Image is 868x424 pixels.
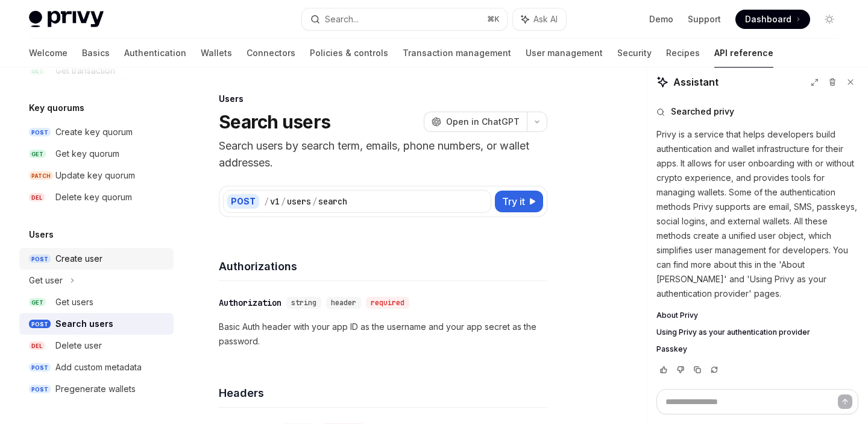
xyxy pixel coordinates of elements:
div: / [281,195,286,207]
a: POSTCreate key quorum [19,121,174,143]
div: POST [227,194,259,209]
div: required [366,297,409,309]
a: Basics [82,39,110,68]
a: Authentication [124,39,186,68]
div: v1 [270,195,280,207]
h1: Search users [219,111,330,133]
span: POST [29,320,51,329]
div: Authorization [219,297,281,309]
div: Pregenerate wallets [55,382,136,396]
span: Searched privy [671,106,734,118]
a: POSTCreate user [19,248,174,270]
span: GET [29,150,46,159]
div: / [312,195,317,207]
button: Search...⌘K [302,8,506,30]
span: Using Privy as your authentication provider [656,327,810,337]
div: users [287,195,311,207]
div: Get users [55,295,93,309]
span: Open in ChatGPT [446,116,520,128]
a: Demo [649,13,673,25]
button: Open in ChatGPT [424,112,527,132]
h4: Headers [219,385,547,401]
button: Searched privy [656,106,858,118]
span: About Privy [656,311,698,320]
div: Get user [29,273,63,288]
a: User management [526,39,603,68]
span: string [291,298,316,308]
div: Create user [55,252,102,266]
span: DEL [29,193,45,202]
a: PATCHUpdate key quorum [19,165,174,186]
span: POST [29,385,51,394]
span: GET [29,298,46,307]
div: Search... [325,12,359,27]
button: Try it [495,191,543,212]
span: POST [29,128,51,137]
a: Transaction management [403,39,511,68]
a: Welcome [29,39,68,68]
a: DELDelete user [19,335,174,356]
span: ⌘ K [487,14,500,24]
button: Ask AI [513,8,566,30]
div: Update key quorum [55,168,135,183]
span: Passkey [656,344,687,354]
a: API reference [714,39,773,68]
a: Passkey [656,344,858,354]
a: GETGet users [19,291,174,313]
div: / [264,195,269,207]
div: Users [219,93,547,105]
a: POSTSearch users [19,313,174,335]
a: Wallets [201,39,232,68]
button: Send message [838,394,852,409]
a: Dashboard [735,10,810,29]
div: Delete key quorum [55,190,132,204]
h5: Users [29,227,54,242]
div: Search users [55,317,113,331]
div: Delete user [55,338,102,353]
span: Assistant [673,75,719,89]
a: Support [688,13,721,25]
p: Search users by search term, emails, phone numbers, or wallet addresses. [219,138,547,171]
a: Connectors [247,39,295,68]
img: light logo [29,11,104,28]
a: About Privy [656,311,858,320]
span: Try it [502,194,525,209]
a: Using Privy as your authentication provider [656,327,858,337]
span: POST [29,363,51,372]
span: DEL [29,341,45,350]
div: Create key quorum [55,125,133,139]
a: GETGet key quorum [19,143,174,165]
p: Basic Auth header with your app ID as the username and your app secret as the password. [219,320,547,349]
a: Recipes [666,39,700,68]
h4: Authorizations [219,258,547,274]
div: search [318,195,347,207]
button: Toggle dark mode [820,10,839,29]
span: header [331,298,356,308]
span: POST [29,255,51,264]
a: POSTPregenerate wallets [19,378,174,400]
span: Ask AI [533,13,558,25]
a: Policies & controls [310,39,388,68]
a: POSTAdd custom metadata [19,356,174,378]
div: Get key quorum [55,147,119,161]
a: DELDelete key quorum [19,186,174,208]
h5: Key quorums [29,101,84,115]
p: Privy is a service that helps developers build authentication and wallet infrastructure for their... [656,127,858,301]
div: Add custom metadata [55,360,142,375]
span: Dashboard [745,13,791,25]
span: PATCH [29,171,53,180]
a: Security [617,39,652,68]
